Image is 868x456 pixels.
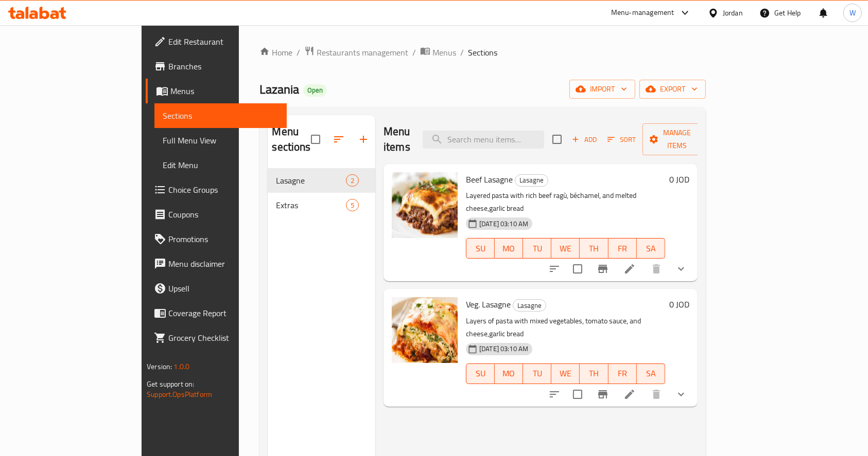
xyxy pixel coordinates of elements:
[392,172,458,238] img: Beef Lasagne
[466,189,665,215] p: Layered pasta with rich beef ragù, béchamel, and melted cheese,garlic bread
[346,176,358,186] span: 2
[513,300,546,312] span: Lasagne
[513,299,546,312] div: Lasagne
[584,241,604,256] span: TH
[623,388,636,400] a: Edit menu item
[471,241,491,256] span: SU
[499,366,519,381] span: MO
[268,168,375,193] div: Lasagne2
[168,208,279,221] span: Coupons
[471,366,491,381] span: SU
[168,282,279,295] span: Upsell
[551,363,580,384] button: WE
[601,132,643,148] span: Sort items
[392,297,458,363] img: Veg. Lasagne
[567,384,588,405] span: Select to update
[468,46,497,59] span: Sections
[523,238,551,259] button: TU
[527,241,547,256] span: TU
[527,366,547,381] span: TU
[163,110,279,122] span: Sections
[432,46,456,59] span: Menus
[644,382,669,407] button: delete
[412,46,416,59] li: /
[613,241,633,256] span: FR
[384,124,410,155] h2: Menu items
[346,199,359,211] div: items
[259,46,705,59] nav: breadcrumb
[326,127,351,152] span: Sort sections
[466,238,495,259] button: SU
[555,241,576,256] span: WE
[591,382,615,407] button: Branch-specific-item
[303,86,327,95] span: Open
[570,134,598,145] span: Add
[154,103,287,128] a: Sections
[584,366,604,381] span: TH
[495,363,523,384] button: MO
[163,159,279,171] span: Edit Menu
[643,123,711,155] button: Manage items
[154,153,287,177] a: Edit Menu
[305,129,326,150] span: Select all sections
[641,366,661,381] span: SA
[568,132,601,148] span: Add item
[551,238,580,259] button: WE
[168,184,279,196] span: Choice Groups
[648,83,698,96] span: export
[515,174,548,187] div: Lasagne
[466,363,495,384] button: SU
[580,238,608,259] button: TH
[669,257,693,281] button: show more
[849,7,856,19] span: W
[276,174,345,187] span: Lasagne
[268,193,375,217] div: Extras5
[146,251,287,276] a: Menu disclaimer
[644,257,669,281] button: delete
[475,219,532,229] span: [DATE] 03:10 AM
[639,80,706,99] button: export
[542,257,567,281] button: sort-choices
[613,366,633,381] span: FR
[568,132,601,148] button: Add
[567,258,588,280] span: Select to update
[168,60,279,72] span: Branches
[669,172,689,187] h6: 0 JOD
[147,377,194,391] span: Get support on:
[475,344,532,354] span: [DATE] 03:10 AM
[555,366,576,381] span: WE
[499,241,519,256] span: MO
[146,177,287,202] a: Choice Groups
[272,124,310,155] h2: Menu sections
[168,258,279,270] span: Menu disclaimer
[146,325,287,350] a: Grocery Checklist
[147,388,212,401] a: Support.OpsPlatform
[168,307,279,319] span: Coverage Report
[147,360,172,373] span: Version:
[641,241,661,256] span: SA
[580,363,608,384] button: TH
[675,263,687,275] svg: Show Choices
[651,126,703,152] span: Manage items
[523,363,551,384] button: TU
[168,35,279,48] span: Edit Restaurant
[317,46,408,59] span: Restaurants management
[466,315,665,340] p: Layers of pasta with mixed vegetables, tomato sauce, and cheese,garlic bread
[268,164,375,222] nav: Menu sections
[607,134,636,145] span: Sort
[578,83,627,96] span: import
[420,46,456,59] a: Menus
[569,80,635,99] button: import
[675,388,687,400] svg: Show Choices
[146,276,287,301] a: Upsell
[623,263,636,275] a: Edit menu item
[423,131,544,149] input: search
[146,227,287,251] a: Promotions
[146,202,287,227] a: Coupons
[466,172,513,187] span: Beef Lasagne
[637,238,665,259] button: SA
[723,7,743,19] div: Jordan
[146,301,287,325] a: Coverage Report
[174,360,190,373] span: 1.0.0
[495,238,523,259] button: MO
